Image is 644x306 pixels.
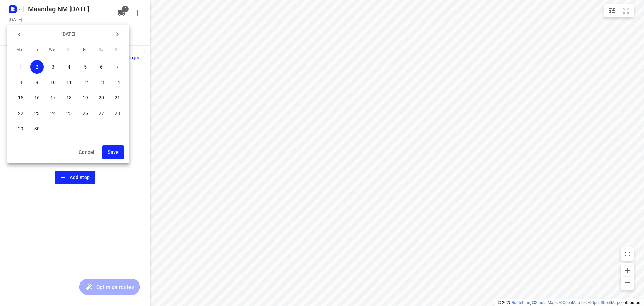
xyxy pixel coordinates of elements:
p: 15 [18,94,23,101]
span: Th [62,47,74,53]
button: 10 [46,76,60,89]
button: 12 [78,76,92,89]
p: 18 [66,94,72,101]
span: Mo [13,47,25,53]
p: 13 [99,79,104,86]
p: [DATE] [26,31,111,38]
button: 23 [30,106,44,120]
button: 15 [14,91,28,104]
p: 19 [83,94,88,101]
p: 14 [115,79,120,86]
p: 25 [66,110,72,117]
button: 19 [78,91,92,104]
button: 18 [62,91,76,104]
button: 13 [95,76,108,89]
p: 3 [52,63,54,70]
span: Sa [95,47,107,53]
button: Cancel [73,145,100,159]
p: 11 [66,79,72,86]
button: 16 [30,91,44,104]
button: 11 [62,76,76,89]
button: 24 [46,106,60,120]
p: 17 [50,94,56,101]
p: 9 [36,79,38,86]
p: 20 [99,94,104,101]
button: 25 [62,106,76,120]
button: 28 [111,106,124,120]
p: 27 [99,110,104,117]
button: 3 [46,60,60,74]
p: 16 [34,94,40,101]
span: Fr [79,47,91,53]
p: 5 [84,63,87,70]
p: 8 [19,79,22,86]
button: 1 [14,60,28,74]
button: 4 [62,60,76,74]
p: 28 [115,110,120,117]
p: 22 [18,110,23,117]
button: 14 [111,76,124,89]
span: Cancel [79,148,94,157]
button: 6 [95,60,108,74]
span: Save [108,148,119,157]
p: 26 [83,110,88,117]
p: 10 [50,79,56,86]
button: 17 [46,91,60,104]
button: 22 [14,106,28,120]
p: 7 [116,63,119,70]
p: 4 [68,63,70,70]
button: 9 [30,76,44,89]
button: 5 [78,60,92,74]
span: We [46,47,58,53]
p: 6 [100,63,103,70]
p: 29 [18,125,23,132]
p: 1 [19,63,22,70]
span: Su [111,47,123,53]
p: 12 [83,79,88,86]
button: 21 [111,91,124,104]
button: Save [102,145,124,159]
button: 2 [30,60,44,74]
p: 30 [34,125,40,132]
button: 30 [30,122,44,135]
button: 26 [78,106,92,120]
button: 20 [95,91,108,104]
button: 8 [14,76,28,89]
p: 23 [34,110,40,117]
p: 2 [36,63,38,70]
button: 7 [111,60,124,74]
span: Tu [30,47,42,53]
p: 21 [115,94,120,101]
button: 27 [95,106,108,120]
p: 24 [50,110,56,117]
button: 29 [14,122,28,135]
